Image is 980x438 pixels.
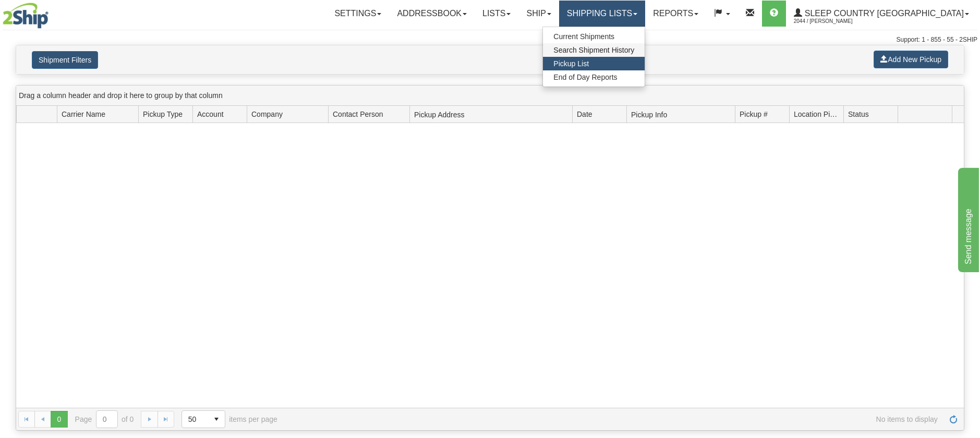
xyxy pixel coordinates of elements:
a: Ship [518,1,559,27]
a: Addressbook [389,1,475,27]
a: Reports [645,1,706,27]
span: Date [577,109,592,119]
span: Pickup # [740,109,768,119]
span: items per page [182,410,277,428]
a: Shipping lists [559,1,645,27]
span: Sleep Country [GEOGRAPHIC_DATA] [802,9,964,18]
span: Pickup Info [631,106,735,123]
span: No items to display [292,415,938,423]
div: grid grouping header [16,86,964,106]
span: select [208,411,225,428]
button: Add New Pickup [874,51,948,68]
span: 50 [188,414,202,424]
a: Sleep Country [GEOGRAPHIC_DATA] 2044 / [PERSON_NAME] [786,1,977,27]
span: Current Shipments [553,32,614,41]
iframe: chat widget [956,166,979,272]
span: Page sizes drop down [182,410,225,428]
span: Pickup List [553,59,589,68]
a: Settings [326,1,389,27]
a: Pickup List [543,57,645,70]
span: Page of 0 [75,410,134,428]
span: End of Day Reports [553,73,617,81]
button: Shipment Filters [32,51,98,69]
div: Support: 1 - 855 - 55 - 2SHIP [3,35,977,44]
a: Lists [475,1,518,27]
a: Search Shipment History [543,43,645,57]
span: Contact Person [333,109,383,119]
img: logo2044.jpg [3,3,49,29]
a: Current Shipments [543,30,645,43]
span: Page 0 [51,411,67,428]
span: Search Shipment History [553,46,634,54]
div: Send message [8,6,96,19]
span: Pickup Type [143,109,183,119]
span: Pickup Address [414,106,572,123]
a: End of Day Reports [543,70,645,84]
span: Carrier Name [62,109,105,119]
a: Refresh [945,411,962,428]
span: Company [251,109,283,119]
span: Location Pickup [794,109,839,119]
span: Account [197,109,224,119]
span: 2044 / [PERSON_NAME] [794,16,872,27]
span: Status [848,109,869,119]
